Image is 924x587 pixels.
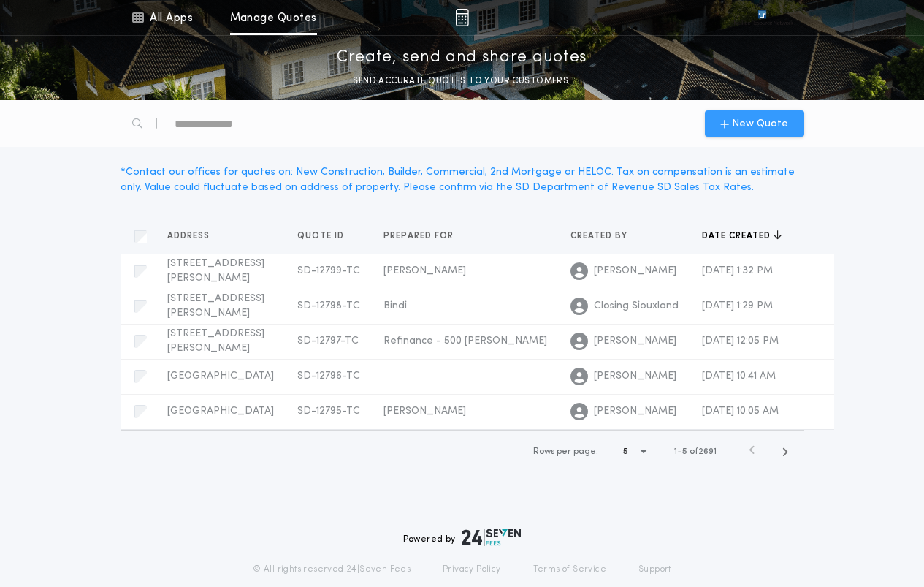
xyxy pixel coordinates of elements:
[623,440,652,463] button: 5
[167,371,274,382] span: [GEOGRAPHIC_DATA]
[167,230,213,242] span: Address
[638,564,671,575] a: Support
[383,300,407,311] span: Bindi
[253,564,411,575] p: © All rights reserved. 24|Seven Fees
[167,406,274,417] span: [GEOGRAPHIC_DATA]
[702,229,782,243] button: Date created
[594,264,676,279] span: [PERSON_NAME]
[705,110,804,137] button: New Quote
[732,116,788,132] span: New Quote
[702,265,773,276] span: [DATE] 1:32 PM
[594,404,676,419] span: [PERSON_NAME]
[167,229,221,243] button: Address
[702,336,779,346] span: [DATE] 12:05 PM
[297,229,355,243] button: Quote ID
[455,9,469,26] img: img
[702,371,776,382] span: [DATE] 10:41 AM
[383,265,466,276] span: [PERSON_NAME]
[297,336,359,346] span: SD-12797-TC
[297,371,360,382] span: SD-12796-TC
[443,564,501,575] a: Privacy Policy
[682,447,687,456] span: 5
[674,447,677,456] span: 1
[702,406,779,417] span: [DATE] 10:05 AM
[623,444,628,459] h1: 5
[462,529,522,546] img: logo
[297,300,360,311] span: SD-12798-TC
[121,164,804,195] div: * Contact our offices for quotes on: New Construction, Builder, Commercial, 2nd Mortgage or HELOC...
[702,300,773,311] span: [DATE] 1:29 PM
[337,46,587,69] p: Create, send and share quotes
[570,230,630,242] span: Created by
[297,265,360,276] span: SD-12799-TC
[383,336,547,346] span: Refinance - 500 [PERSON_NAME]
[731,10,793,25] img: vs-icon
[702,230,774,242] span: Date created
[297,406,360,417] span: SD-12795-TC
[167,258,264,284] span: [STREET_ADDRESS][PERSON_NAME]
[403,529,522,546] div: Powered by
[383,230,457,242] span: Prepared for
[383,406,466,417] span: [PERSON_NAME]
[594,334,676,349] span: [PERSON_NAME]
[353,74,570,88] p: SEND ACCURATE QUOTES TO YOUR CUSTOMERS.
[594,299,679,314] span: Closing Siouxland
[167,328,264,354] span: [STREET_ADDRESS][PERSON_NAME]
[297,230,347,242] span: Quote ID
[167,293,264,319] span: [STREET_ADDRESS][PERSON_NAME]
[690,445,717,458] span: of 2691
[533,564,606,575] a: Terms of Service
[570,229,638,243] button: Created by
[533,447,598,456] span: Rows per page:
[594,369,676,384] span: [PERSON_NAME]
